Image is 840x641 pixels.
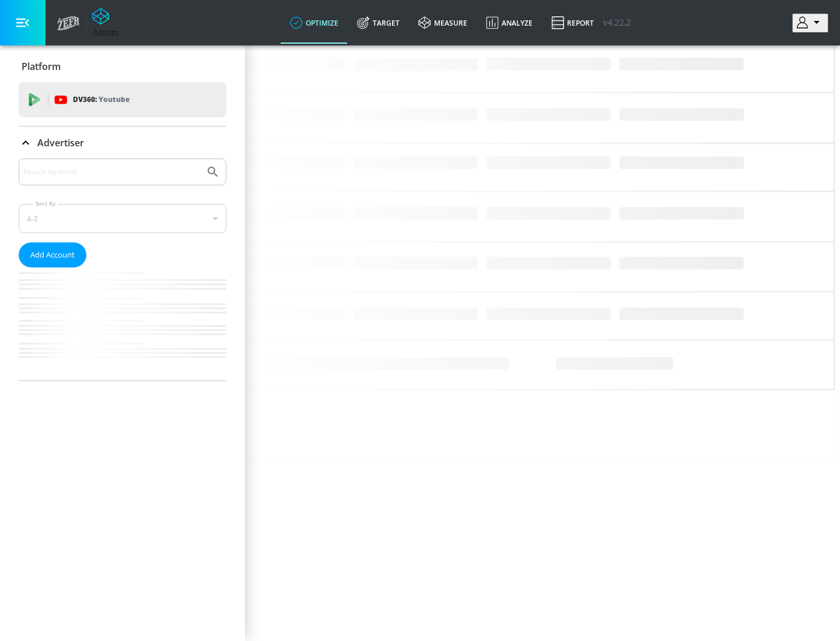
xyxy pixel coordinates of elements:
[348,2,409,44] a: Target
[99,93,129,105] p: Youtube
[30,248,75,262] span: Add Account
[19,50,226,83] div: Platform
[19,82,226,117] div: DV360: Youtube
[19,159,226,381] div: Advertiser
[22,60,61,73] p: Platform
[19,267,226,381] nav: list of Advertiser
[542,2,603,44] a: Report
[33,200,58,207] label: Sort By
[92,8,119,38] a: Atrium
[37,136,84,149] p: Advertiser
[409,2,477,44] a: measure
[19,204,226,233] div: A-Z
[603,17,631,28] span: v 4.22.2
[19,242,86,267] button: Add Account
[19,126,226,159] div: Advertiser
[73,93,129,106] p: DV360:
[477,2,542,44] a: Analyze
[23,164,200,179] input: Search by name
[281,2,348,44] a: optimize
[92,27,119,38] div: Atrium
